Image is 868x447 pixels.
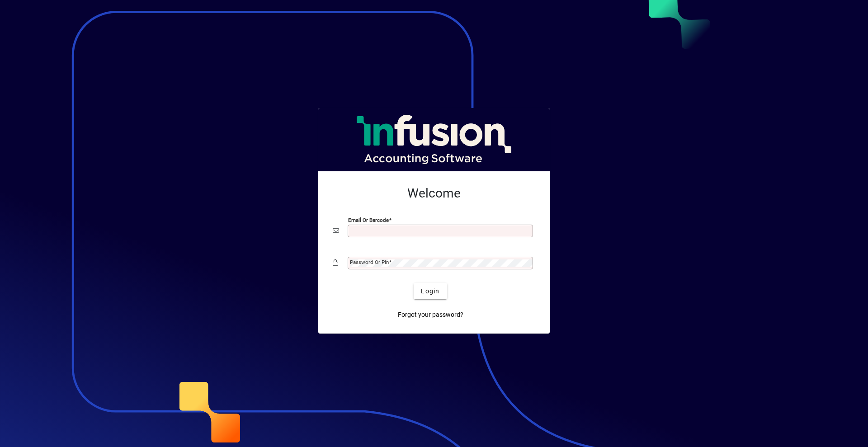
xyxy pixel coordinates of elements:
[414,283,447,299] button: Login
[348,217,389,223] mat-label: Email or Barcode
[350,259,389,265] mat-label: Password or Pin
[333,186,535,201] h2: Welcome
[398,310,463,320] span: Forgot your password?
[421,287,439,296] span: Login
[394,306,467,323] a: Forgot your password?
